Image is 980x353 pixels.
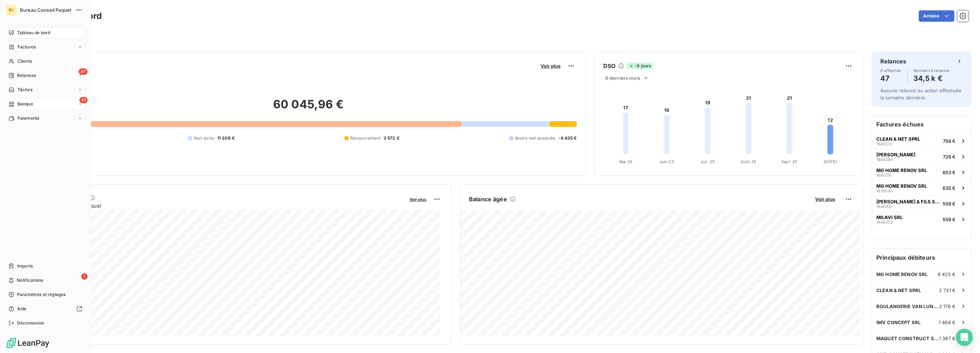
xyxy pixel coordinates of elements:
span: Tâches [17,87,32,93]
span: 758 € [943,138,955,144]
span: -4 435 € [558,135,577,141]
span: Voir plus [541,63,561,69]
h6: Relances [880,57,906,66]
span: Banque [17,101,33,107]
h4: 47 [880,73,902,84]
span: MAQUET CONSTRUCT SRL [876,336,939,341]
span: 6 derniers mois [605,75,640,81]
div: Open Intercom Messenger [956,329,973,346]
span: 11 208 € [217,135,235,141]
span: 653 € [943,170,955,175]
h6: DSO [603,62,615,70]
button: MG HOME RENOV SRL1839540635 € [872,180,971,196]
span: 3 572 € [384,135,400,141]
span: Factures [17,44,36,50]
span: [PERSON_NAME] & FILS SRL [876,199,940,204]
h6: Factures échues [872,116,971,133]
span: Voir plus [410,197,426,202]
span: 1839540 [876,189,893,193]
span: 635 € [943,185,955,191]
h4: 34,5 k € [913,73,950,84]
span: 2 176 € [939,303,955,309]
span: 2 731 € [939,287,955,293]
button: Actions [919,10,954,22]
button: MILAVI SRL1846352559 € [872,211,971,227]
span: Notifications [17,277,43,284]
span: 1846352 [876,220,893,224]
span: 47 [79,68,88,75]
h2: 60 045,96 € [40,97,577,119]
span: 1 387 € [939,336,955,341]
span: Aide [17,306,27,312]
span: MG HOME RENOV SRL [876,183,927,189]
tspan: Août 25 [741,159,756,164]
span: MG HOME RENOV SRL [876,167,927,173]
span: 559 € [943,217,955,222]
button: Voir plus [538,63,563,69]
span: 9 425 € [938,271,955,277]
h6: Balance âgée [469,195,507,203]
span: Recouvrement [350,135,381,141]
tspan: Juin 25 [659,159,674,164]
span: 559 € [943,201,955,207]
span: BOULANGERIE VAN LUNTER - GUIDICI SPRL [876,303,939,309]
span: Chiffre d'affaires mensuel [40,202,405,209]
button: Voir plus [813,196,837,202]
tspan: Juil. 25 [700,159,715,164]
span: 1840178 [876,173,891,177]
span: 1845284 [876,157,893,162]
div: BC [6,4,17,16]
button: MG HOME RENOV SRL1840178653 € [872,164,971,180]
span: 1846232 [876,142,893,146]
button: CLEAN & NET SPRL1846232758 € [872,133,971,149]
a: Aide [6,303,85,315]
span: Voir plus [815,196,835,202]
span: IMV CONCEPT SRL [876,320,921,325]
span: CLEAN & NET SPRL [876,287,921,293]
span: Imports [17,263,33,269]
button: Voir plus [407,196,428,202]
span: [PERSON_NAME] [876,152,916,157]
span: 41 [79,97,88,103]
tspan: [DATE] [823,159,837,164]
tspan: Mai 25 [619,159,632,164]
span: 1846159 [876,204,892,209]
h6: Principaux débiteurs [872,249,971,266]
span: Aucune relance ou action effectuée la semaine dernière. [880,88,961,100]
img: Logo LeanPay [6,337,50,349]
span: Clients [17,58,32,64]
span: Paiements [17,115,39,121]
span: Montant à relancer [913,68,950,73]
button: [PERSON_NAME] & FILS SRL1846159559 € [872,196,971,211]
span: Paramètres et réglages [17,291,66,298]
span: -9 jours [627,63,653,69]
span: MILAVI SRL [876,214,903,220]
span: Relances [17,72,36,79]
span: Tableau de bord [17,30,50,36]
span: 726 € [943,154,955,160]
span: Avoirs non associés [515,135,556,141]
span: Non-échu [194,135,214,141]
span: Déconnexion [17,320,45,326]
button: [PERSON_NAME]1845284726 € [872,149,971,164]
span: À effectuer [880,68,902,73]
tspan: Sept. 25 [781,159,797,164]
span: 1 468 € [939,320,955,325]
span: 1 [81,273,88,280]
span: MG HOME RENOV SRL [876,271,928,277]
span: CLEAN & NET SPRL [876,136,920,142]
span: Bureau Conseil Paquet [20,7,71,13]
